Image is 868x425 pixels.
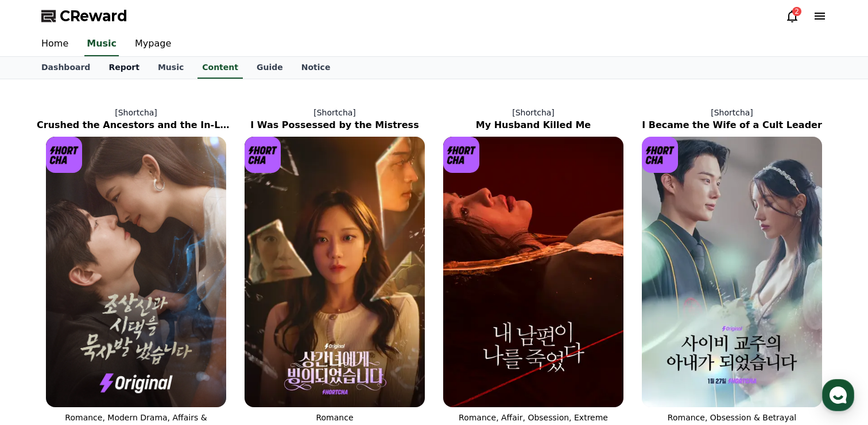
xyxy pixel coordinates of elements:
[443,137,479,173] img: [object Object] Logo
[434,107,633,118] p: [Shortcha]
[292,57,340,79] a: Notice
[60,7,127,25] span: CReward
[46,137,226,407] img: Crushed the Ancestors and the In-Laws
[642,137,678,173] img: [object Object] Logo
[37,107,235,118] p: [Shortcha]
[443,137,623,407] img: My Husband Killed Me
[785,9,799,23] a: 2
[247,57,292,79] a: Guide
[642,137,822,407] img: I Became the Wife of a Cult Leader
[633,107,831,118] p: [Shortcha]
[668,413,796,422] span: Romance, Obsession & Betrayal
[3,330,76,358] a: Home
[316,413,353,422] span: Romance
[95,347,129,357] span: Messages
[197,57,243,79] a: Content
[148,330,220,358] a: Settings
[235,107,434,118] p: [Shortcha]
[434,118,633,132] h2: My Husband Killed Me
[235,118,434,132] h2: I Was Possessed by the Mistress
[46,137,82,173] img: [object Object] Logo
[32,57,99,79] a: Dashboard
[29,347,49,356] span: Home
[633,118,831,132] h2: I Became the Wife of a Cult Leader
[32,32,77,56] a: Home
[245,137,425,407] img: I Was Possessed by the Mistress
[126,32,180,56] a: Mypage
[37,118,235,132] h2: Crushed the Ancestors and the In-Laws
[149,57,193,79] a: Music
[792,7,801,16] div: 2
[170,347,198,356] span: Settings
[84,32,119,56] a: Music
[76,330,148,358] a: Messages
[41,7,127,25] a: CReward
[99,57,149,79] a: Report
[245,137,281,173] img: [object Object] Logo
